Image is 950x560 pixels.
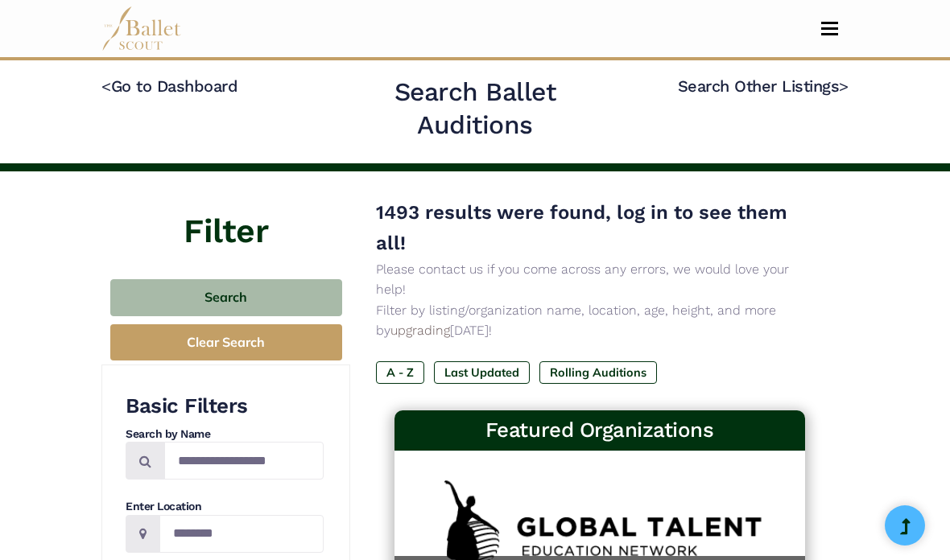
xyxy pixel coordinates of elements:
button: Search [110,279,342,317]
h4: Filter [101,171,350,255]
code: < [101,76,111,96]
code: > [839,76,849,96]
h4: Search by Name [126,426,324,443]
input: Search by names... [164,442,324,480]
p: Please contact us if you come across any errors, we would love your help! [376,259,823,300]
label: Last Updated [434,361,530,384]
span: 1493 results were found, log in to see them all! [376,201,787,254]
h2: Search Ballet Auditions [338,76,611,142]
p: Filter by listing/organization name, location, age, height, and more by [DATE]! [376,300,823,341]
a: <Go to Dashboard [101,76,237,96]
button: Clear Search [110,324,342,360]
h3: Basic Filters [126,393,324,420]
button: Toggle navigation [811,21,849,36]
h3: Featured Organizations [407,417,792,444]
label: Rolling Auditions [539,361,657,384]
label: A - Z [376,361,424,384]
input: Location [159,515,324,553]
h4: Enter Location [126,499,324,515]
a: Search Other Listings> [678,76,849,96]
a: upgrading [390,323,450,338]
